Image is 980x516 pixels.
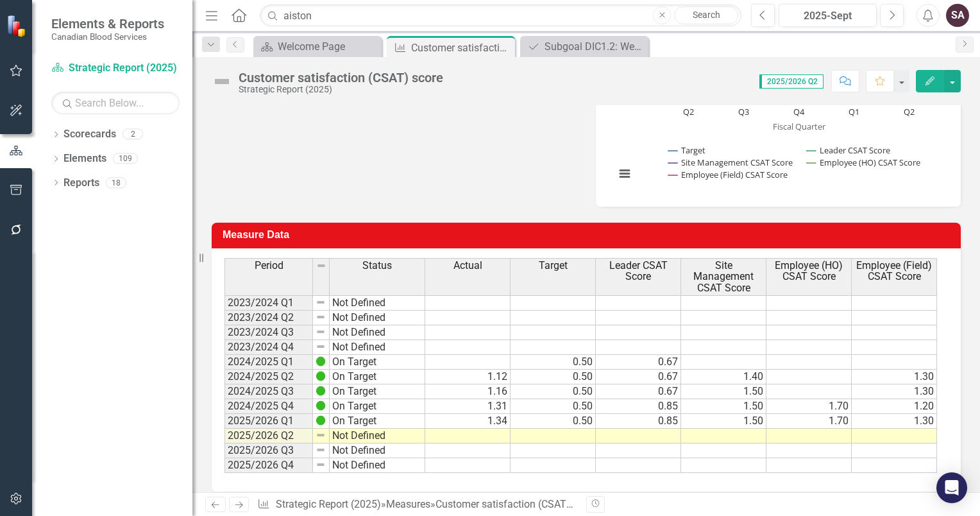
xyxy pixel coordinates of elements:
[224,384,313,399] td: 2024/2025 Q3
[316,400,326,411] img: IjK2lU6JAAAAAElFTkSuQmCC
[669,96,708,117] text: 2024/2025 Q2
[330,458,425,473] td: Not Defined
[330,370,425,384] td: On Target
[807,157,922,168] button: Show Employee (HO) CSAT Score
[330,384,425,399] td: On Target
[51,61,180,76] a: Strategic Report (2025)
[779,4,877,27] button: 2025-Sept
[773,121,826,132] text: Fiscal Quarter
[807,144,891,156] button: Show Leader CSAT Score
[852,399,937,414] td: 1.20
[224,414,313,429] td: 2025/2026 Q1
[51,31,164,42] small: Canadian Blood Services
[668,157,793,168] button: Show Site Management CSAT Score
[224,325,313,340] td: 2023/2024 Q3
[936,472,967,503] div: Open Intercom Messenger
[316,356,326,366] img: IjK2lU6JAAAAAElFTkSuQmCC
[224,443,313,458] td: 2025/2026 Q3
[616,165,634,183] button: View chart menu, Chart
[890,96,929,117] text: 2025/2026 Q2
[330,443,425,458] td: Not Defined
[834,96,874,117] text: 2025/2026 Q1
[779,96,818,117] text: 2024/2025 Q4
[598,260,678,282] span: Leader CSAT Score
[681,384,766,399] td: 1.50
[224,429,313,443] td: 2025/2026 Q2
[6,15,29,37] img: ClearPoint Strategy
[316,312,326,322] img: 8DAGhfEEPCf229AAAAAElFTkSuQmCC
[852,414,937,429] td: 1.30
[224,340,313,355] td: 2023/2024 Q4
[766,399,852,414] td: 1.70
[425,414,511,429] td: 1.34
[106,177,126,188] div: 18
[674,6,738,24] a: Search
[362,260,392,271] span: Status
[278,39,378,55] div: Welcome Page
[681,414,766,429] td: 1.50
[316,460,326,470] img: 8DAGhfEEPCf229AAAAAElFTkSuQmCC
[257,39,378,55] a: Welcome Page
[330,340,425,355] td: Not Defined
[63,127,116,142] a: Scorecards
[411,40,512,56] div: Customer satisfaction (CSAT) score
[453,260,482,271] span: Actual
[224,458,313,473] td: 2025/2026 Q4
[330,325,425,340] td: Not Defined
[239,85,443,94] div: Strategic Report (2025)
[330,295,425,311] td: Not Defined
[539,260,568,271] span: Target
[596,355,681,370] td: 0.67
[681,370,766,384] td: 1.40
[668,144,705,156] button: Show Target
[596,399,681,414] td: 0.85
[386,498,430,510] a: Measures
[596,384,681,399] td: 0.67
[511,370,596,384] td: 0.50
[946,4,969,27] button: SA
[224,295,313,311] td: 2023/2024 Q1
[724,96,763,117] text: 2024/2025 Q3
[435,498,597,510] div: Customer satisfaction (CSAT) score
[260,4,741,27] input: Search ClearPoint...
[783,8,872,24] div: 2025-Sept
[316,327,326,337] img: 8DAGhfEEPCf229AAAAAElFTkSuQmCC
[852,384,937,399] td: 1.30
[668,169,789,180] button: Show Employee (Field) CSAT Score
[425,370,511,384] td: 1.12
[523,39,645,55] a: Subgoal DIC1.2: We will enhance operational and organizational productivity, support strategic ob...
[766,414,852,429] td: 1.70
[63,176,99,191] a: Reports
[316,386,326,396] img: IjK2lU6JAAAAAElFTkSuQmCC
[113,153,138,164] div: 109
[316,371,326,381] img: IjK2lU6JAAAAAElFTkSuQmCC
[330,414,425,429] td: On Target
[316,341,326,352] img: 8DAGhfEEPCf229AAAAAElFTkSuQmCC
[223,229,954,241] h3: Measure Data
[330,311,425,325] td: Not Defined
[51,16,164,31] span: Elements & Reports
[212,71,232,92] img: Not Defined
[425,384,511,399] td: 1.16
[51,92,180,114] input: Search Below...
[224,399,313,414] td: 2024/2025 Q4
[425,399,511,414] td: 1.31
[511,414,596,429] td: 0.50
[511,384,596,399] td: 0.50
[854,260,934,282] span: Employee (Field) CSAT Score
[224,355,313,370] td: 2024/2025 Q1
[330,399,425,414] td: On Target
[330,355,425,370] td: On Target
[330,429,425,443] td: Not Defined
[596,414,681,429] td: 0.85
[684,260,763,294] span: Site Management CSAT Score
[316,297,326,307] img: 8DAGhfEEPCf229AAAAAElFTkSuQmCC
[316,415,326,426] img: IjK2lU6JAAAAAElFTkSuQmCC
[769,260,849,282] span: Employee (HO) CSAT Score
[852,370,937,384] td: 1.30
[276,498,381,510] a: Strategic Report (2025)
[239,71,443,85] div: Customer satisfaction (CSAT) score
[511,355,596,370] td: 0.50
[511,399,596,414] td: 0.50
